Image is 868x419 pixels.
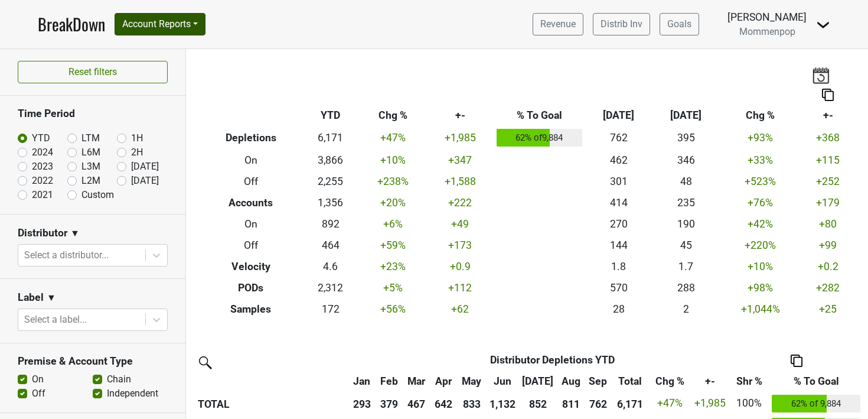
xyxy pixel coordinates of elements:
[131,174,159,188] label: [DATE]
[115,13,205,35] button: Account Reports
[403,392,430,415] th: 467
[302,256,359,277] td: 4.6
[585,105,652,126] th: [DATE]
[359,126,426,150] td: +47 %
[32,174,53,188] label: 2022
[720,213,801,235] td: +42 %
[200,235,302,256] th: Off
[426,126,494,150] td: +1,985
[200,277,302,298] th: PODs
[739,26,795,37] span: Mommenpop
[302,277,359,298] td: 2,312
[518,371,557,392] th: Jul: activate to sort column ascending
[458,371,486,392] th: May: activate to sort column ascending
[720,256,801,277] td: +10 %
[359,150,426,171] td: +10 %
[359,256,426,277] td: +23 %
[585,392,612,415] th: 762
[200,126,302,150] th: Depletions
[612,371,649,392] th: Total: activate to sort column ascending
[649,371,691,392] th: Chg %: activate to sort column ascending
[107,372,131,386] label: Chain
[302,105,359,126] th: YTD
[426,235,494,256] td: +173
[32,386,45,401] label: Off
[47,291,56,305] span: ▼
[585,150,652,171] td: 462
[720,298,801,320] td: +1,044 %
[612,392,649,415] th: 6,171
[557,392,584,415] th: 811
[426,298,494,320] td: +62
[200,298,302,320] th: Samples
[302,235,359,256] td: 464
[822,89,834,101] img: Copy to clipboard
[652,171,720,192] td: 48
[359,105,426,126] th: Chg %
[801,192,855,213] td: +179
[486,392,519,415] th: 1,132
[18,227,67,239] h3: Distributor
[720,105,801,126] th: Chg %
[359,235,426,256] td: +59 %
[720,150,801,171] td: +33 %
[376,371,403,392] th: Feb: activate to sort column ascending
[18,291,44,304] h3: Label
[585,256,652,277] td: 1.8
[32,188,53,202] label: 2021
[426,105,494,126] th: +-
[32,372,44,386] label: On
[81,174,100,188] label: L2M
[200,213,302,235] th: On
[769,371,863,392] th: % To Goal: activate to sort column ascending
[585,277,652,298] td: 570
[359,213,426,235] td: +6 %
[652,213,720,235] td: 190
[801,150,855,171] td: +115
[533,13,583,35] a: Revenue
[200,192,302,213] th: Accounts
[195,371,348,392] th: &nbsp;: activate to sort column ascending
[70,226,80,241] span: ▼
[652,235,720,256] td: 45
[348,392,376,415] th: 293
[32,160,53,174] label: 2023
[801,298,855,320] td: +25
[18,355,168,368] h3: Premise & Account Type
[302,213,359,235] td: 892
[18,108,168,120] h3: Time Period
[426,192,494,213] td: +222
[302,126,359,150] td: 6,171
[32,145,53,160] label: 2024
[195,352,214,371] img: filter
[403,371,430,392] th: Mar: activate to sort column ascending
[801,213,855,235] td: +80
[426,277,494,298] td: +112
[195,392,348,415] th: TOTAL
[791,355,802,367] img: Copy to clipboard
[801,105,855,126] th: +-
[585,235,652,256] td: 144
[107,386,158,401] label: Independent
[652,105,720,126] th: [DATE]
[801,171,855,192] td: +252
[660,13,699,35] a: Goals
[729,371,769,392] th: Shr %: activate to sort column ascending
[131,131,143,145] label: 1H
[426,150,494,171] td: +347
[652,192,720,213] td: 235
[727,9,807,25] div: [PERSON_NAME]
[426,171,494,192] td: +1,588
[200,150,302,171] th: On
[81,145,100,160] label: L6M
[720,277,801,298] td: +98 %
[359,298,426,320] td: +56 %
[81,160,100,174] label: L3M
[801,277,855,298] td: +282
[652,256,720,277] td: 1.7
[426,256,494,277] td: +0.9
[720,235,801,256] td: +220 %
[200,256,302,277] th: Velocity
[720,171,801,192] td: +523 %
[200,171,302,192] th: Off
